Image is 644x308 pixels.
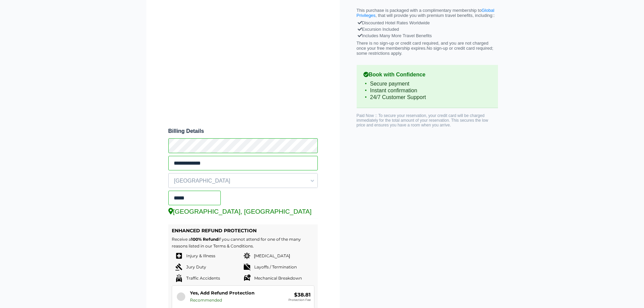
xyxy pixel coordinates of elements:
[357,8,498,18] p: This purchase is packaged with a complimentary membership to , that will provide you with premium...
[358,20,496,26] div: Discounted Hotel Rates Worldwide
[357,113,488,127] span: Paid Now :: To secure your reservation, your credit card will be charged immediately for the tota...
[357,8,495,18] a: Global Privileges
[363,80,491,87] li: Secure payment
[169,175,317,187] span: [GEOGRAPHIC_DATA]
[168,208,318,215] div: [GEOGRAPHIC_DATA], [GEOGRAPHIC_DATA]
[357,41,498,56] p: There is no sign-up or credit card required, and you are not charged once your free membership ex...
[357,46,494,56] span: No sign-up or credit card required; some restrictions apply.
[168,128,318,134] span: Billing Details
[358,32,496,39] div: Includes Many More Travel Benefits
[363,87,491,94] li: Instant confirmation
[358,26,496,32] div: Excursion Included
[363,72,491,78] b: Book with Confidence
[363,94,491,101] li: 24/7 Customer Support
